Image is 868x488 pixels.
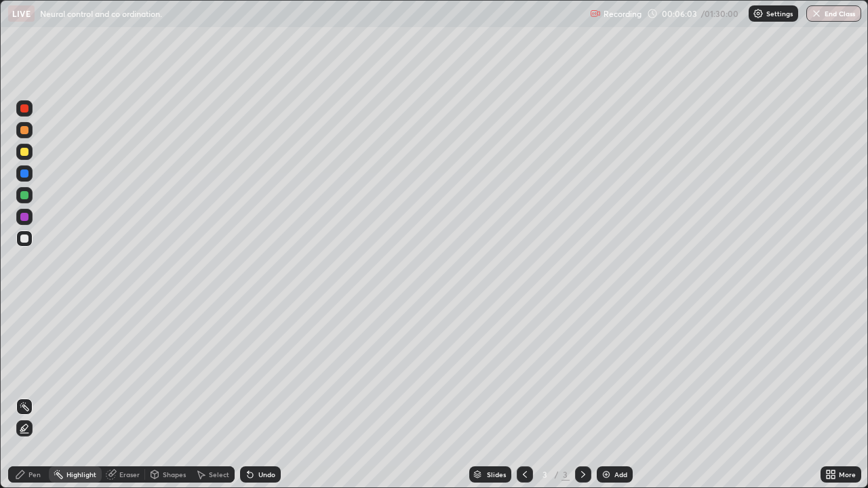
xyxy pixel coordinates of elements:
div: More [839,471,856,478]
img: add-slide-button [601,469,612,480]
div: / [555,470,559,479]
div: Add [614,471,627,478]
div: Shapes [163,471,186,478]
div: Eraser [119,471,140,478]
p: Neural control and co ordination. [40,8,162,19]
div: 3 [561,468,570,481]
button: End Class [806,5,861,22]
img: class-settings-icons [753,8,764,19]
div: Undo [258,471,275,478]
p: LIVE [12,8,31,19]
img: end-class-cross [811,8,822,19]
div: Highlight [66,471,96,478]
p: Recording [604,9,642,19]
div: Pen [28,471,41,478]
img: recording.375f2c34.svg [590,8,601,19]
div: Select [209,471,229,478]
div: Slides [487,471,506,478]
div: 3 [538,470,552,479]
p: Settings [766,10,793,17]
